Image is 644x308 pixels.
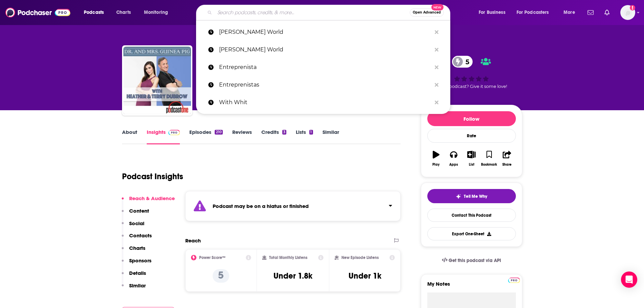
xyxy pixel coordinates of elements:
[296,129,313,144] a: Lists1
[202,5,457,20] div: Search podcasts, credits, & more...
[585,7,596,18] a: Show notifications dropdown
[196,41,450,58] a: [PERSON_NAME] World
[508,277,520,283] a: Pro website
[427,146,445,171] button: Play
[196,58,450,76] a: Entreprenista
[462,146,480,171] button: List
[129,195,175,202] p: Reach & Audience
[122,257,151,270] button: Sponsors
[213,269,229,283] p: 5
[139,7,177,18] button: open menu
[436,84,507,89] span: Good podcast? Give it some love!
[341,255,379,260] h2: New Episode Listens
[427,189,516,203] button: tell me why sparkleTell Me Why
[215,130,222,135] div: 210
[602,7,612,18] a: Show notifications dropdown
[129,245,145,251] p: Charts
[410,8,444,17] button: Open AdvancedNew
[269,255,307,260] h2: Total Monthly Listens
[122,270,146,282] button: Details
[620,5,635,20] button: Show profile menu
[196,94,450,111] a: With Whit
[123,47,191,114] img: Dr. and Mrs. Guinea Pig with Heather and Terry Dubrow
[261,129,286,144] a: Credits3
[432,163,439,167] div: Play
[144,8,168,17] span: Monitoring
[459,56,473,68] span: 5
[508,278,520,283] img: Podchaser Pro
[232,129,252,144] a: Reviews
[427,281,516,292] label: My Notes
[122,171,183,182] h1: Podcast Insights
[219,58,431,76] p: Entreprenista
[129,232,152,239] p: Contacts
[282,130,286,135] div: 3
[122,195,175,208] button: Reach & Audience
[129,270,146,276] p: Details
[112,7,135,18] a: Charts
[79,7,113,18] button: open menu
[427,129,516,143] div: Rate
[517,8,549,17] span: For Podcasters
[349,271,381,281] h3: Under 1k
[620,5,635,20] span: Logged in as PTEPR25
[122,208,149,220] button: Content
[621,271,637,288] div: Open Intercom Messenger
[185,237,201,244] h2: Reach
[479,8,505,17] span: For Business
[512,7,559,18] button: open menu
[427,209,516,222] a: Contact This Podcast
[427,111,516,126] button: Follow
[449,163,458,167] div: Apps
[213,203,309,209] strong: Podcast may be on a hiatus or finished
[559,7,583,18] button: open menu
[452,56,473,68] a: 5
[413,11,441,14] span: Open Advanced
[129,220,144,227] p: Social
[480,146,498,171] button: Bookmark
[630,5,635,10] svg: Add a profile image
[199,255,225,260] h2: Power Score™
[168,130,180,135] img: Podchaser Pro
[273,271,312,281] h3: Under 1.8k
[427,227,516,240] button: Export One-Sheet
[219,23,431,41] p: Heather Dubrow's World
[122,129,137,144] a: About
[464,194,487,199] span: Tell Me Why
[147,129,180,144] a: InsightsPodchaser Pro
[502,163,511,167] div: Share
[196,23,450,41] a: [PERSON_NAME] World
[129,282,146,289] p: Similar
[129,208,149,214] p: Content
[445,146,462,171] button: Apps
[219,76,431,94] p: Entreprenistas
[449,258,501,263] span: Get this podcast via API
[84,8,104,17] span: Podcasts
[185,191,401,221] section: Click to expand status details
[215,7,410,18] input: Search podcasts, credits, & more...
[189,129,222,144] a: Episodes210
[122,245,145,257] button: Charts
[456,194,461,199] img: tell me why sparkle
[309,130,313,135] div: 1
[436,252,507,269] a: Get this podcast via API
[564,8,575,17] span: More
[129,257,151,264] p: Sponsors
[323,129,339,144] a: Similar
[116,8,131,17] span: Charts
[421,51,522,94] div: 5Good podcast? Give it some love!
[219,94,431,111] p: With Whit
[431,4,444,10] span: New
[122,220,144,233] button: Social
[469,163,474,167] div: List
[5,6,70,19] img: Podchaser - Follow, Share and Rate Podcasts
[620,5,635,20] img: User Profile
[219,41,431,58] p: Heather Dubrow's World
[196,76,450,94] a: Entreprenistas
[122,282,146,295] button: Similar
[122,232,152,245] button: Contacts
[481,163,497,167] div: Bookmark
[474,7,514,18] button: open menu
